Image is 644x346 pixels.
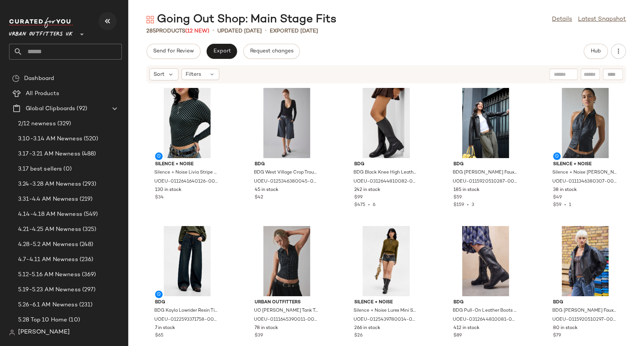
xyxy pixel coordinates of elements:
span: (248) [78,240,94,249]
span: (520) [82,135,98,143]
a: Details [552,15,572,24]
span: 5.28 Top 10 Home [18,316,67,324]
span: 3.10-3.14 AM Newness [18,135,82,143]
span: 130 in stock [155,187,181,194]
img: 0112641640126_036_a2 [149,88,225,158]
span: (12 New) [185,28,209,34]
span: $99 [354,194,363,201]
span: (0) [62,165,71,174]
img: 0111645390011_001_a2 [249,226,325,296]
img: cfy_white_logo.C9jOOHJF.svg [9,17,73,28]
span: 3 [472,203,474,208]
span: 3.31-4.4 AM Newness [18,195,78,204]
button: Export [206,44,237,59]
img: svg%3e [12,75,20,82]
span: Global Clipboards [26,105,75,113]
span: BDG [255,161,319,168]
span: BDG [PERSON_NAME] Faux Leather Jacket - Black M at Urban Outfitters [453,169,517,176]
span: (293) [81,180,97,189]
span: 2/12 newness [18,120,56,128]
span: Hub [590,48,601,54]
span: 266 in stock [354,325,380,332]
span: 4.21-4.25 AM Newness [18,225,81,234]
img: svg%3e [146,16,154,23]
span: • [212,26,214,35]
span: UOEU-0122593371758-000-108 [154,317,218,323]
span: 1 [569,203,571,208]
span: BDG [PERSON_NAME] Faux Leather Bomber Jacket - Black M at Urban Outfitters [552,308,616,314]
span: $475 [354,203,365,208]
span: • [561,203,569,208]
span: 3.17 best sellers [18,165,62,174]
img: svg%3e [9,329,15,335]
span: BDG Pull-On Leather Boots - Black UK 7 at Urban Outfitters [453,308,517,314]
span: 5.12-5.16 AM Newness [18,271,80,279]
span: UOEU-0115920510287-000-001 [453,178,517,185]
img: 0125346380045_049_a2 [249,88,325,158]
p: Exported [DATE] [270,27,318,35]
span: (236) [78,255,94,264]
span: Silence + Noise [553,161,617,168]
span: $65 [155,332,163,339]
span: (488) [80,150,96,158]
span: 38 in stock [553,187,577,194]
span: 5.19-5.23 AM Newness [18,286,81,294]
span: BDG [155,299,219,306]
span: $159 [453,203,464,208]
span: Urban Outfitters UK [9,26,73,39]
span: $59 [453,194,462,201]
span: UOEU-0111645390011-000-001 [254,317,318,323]
span: BDG [354,161,418,168]
img: 0312644810081_001_m [447,226,524,296]
span: $39 [255,332,263,339]
span: 242 in stock [354,187,380,194]
button: Hub [584,44,608,59]
span: Filters [186,71,201,78]
img: 0125439780014_007_a2 [348,226,424,296]
span: UO [PERSON_NAME] Tank Top - Black XS at Urban Outfitters [254,308,318,314]
span: Silence + Noise Livia Stripe Off-Shoulder T-Shirt - Khaki XS at Urban Outfitters [154,169,218,176]
span: 3.24-3.28 AM Newness [18,180,81,189]
span: (219) [78,195,93,204]
span: (231) [78,301,93,309]
span: (369) [80,271,96,279]
span: Silence + Noise [155,161,219,168]
span: Export [213,48,231,54]
span: Send for Review [153,48,194,54]
p: updated [DATE] [217,27,262,35]
span: BDG [453,161,518,168]
span: • [365,203,373,208]
span: 5.26-6.1 AM Newness [18,301,78,309]
span: UOEU-0111346380307-000-001 [552,178,616,185]
span: (10) [67,316,80,324]
span: UOEU-0115920510297-000-001 [552,317,616,323]
span: $79 [553,332,561,339]
span: All Products [26,89,59,98]
span: Silence + Noise Lurex Mini Shorts - Silver 2XS at Urban Outfitters [354,308,418,314]
span: 3.17-3.21 AM Newness [18,150,80,158]
a: Latest Snapshot [578,15,626,24]
span: (325) [81,225,97,234]
span: 285 [146,28,156,34]
span: $89 [453,332,462,339]
span: (329) [56,120,71,128]
span: • [265,26,267,35]
div: Going Out Shop: Main Stage Fits [146,12,337,27]
span: UOEU-0125439780014-000-007 [354,317,418,323]
span: 412 in stock [453,325,480,332]
span: Silence + Noise [PERSON_NAME] Leather Tank Top - Black M at Urban Outfitters [552,169,616,176]
span: (92) [75,105,87,113]
span: $59 [553,203,561,208]
span: BDG Kayla Lowrider Resin Tinted Jeans - Vintage Denim Dark 29W 32L at Urban Outfitters [154,308,218,314]
span: 4.14-4.18 AM Newness [18,210,82,219]
span: $34 [155,194,164,201]
img: 0115920510297_001_a2 [547,226,623,296]
span: 6 [373,203,375,208]
span: UOEU-0125346380045-000-049 [254,178,318,185]
img: 0312644810082_001_m [348,88,424,158]
span: 4.28-5.2 AM Newness [18,240,78,249]
span: Request changes [250,48,294,54]
div: Products [146,27,209,35]
span: (549) [82,210,98,219]
span: UOEU-0312644810082-000-001 [354,178,418,185]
